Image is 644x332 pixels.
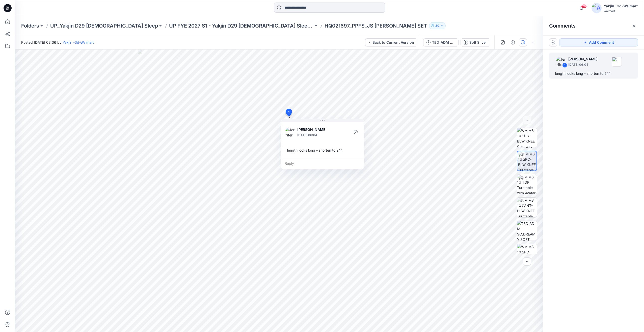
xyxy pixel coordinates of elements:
img: Jennifer Yerkes [285,127,295,137]
button: TBD_ADM SC_DREAMY SOFT TEE AND PANT SET [423,38,459,46]
div: Yakjin -3d-Walmart [604,3,638,9]
a: UP FYE 2027 S1 - Yakjin D29 [DEMOGRAPHIC_DATA] Sleepwear [169,22,313,29]
img: avatar [592,3,602,13]
img: TBD_ADM SC_DREAMY SOFT TEE AND PANT SET inspo [517,221,537,241]
img: WM MS 10 PANT-BLW KNEE Turntable with Avatar [517,198,537,217]
span: 1 [288,110,289,115]
img: WM MS 10 2PC-BLW KNEE Turntable with Avatar [518,151,536,171]
img: WM MS 10 TOP Turntable with Avatar [517,174,537,194]
button: 30 [429,22,446,29]
button: Details [509,38,517,46]
div: length looks long - shorten to 24" [555,70,632,77]
div: Walmart [604,9,638,13]
p: 30 [435,23,439,29]
a: UP_Yakjin D29 [DEMOGRAPHIC_DATA] Sleep [50,22,158,29]
img: Jennifer Yerkes [556,57,566,67]
span: 26 [581,4,587,8]
p: [DATE] 06:04 [568,62,598,67]
button: Soft Silver [461,38,490,46]
span: Posted [DATE] 03:36 by [21,40,94,45]
p: HQ021697_PPFS_JS [PERSON_NAME] SET [325,22,427,29]
p: [PERSON_NAME] [568,56,598,62]
a: Yakjin -3d-Walmart [63,40,94,44]
button: Back to Current Version [365,38,417,46]
a: Folders [21,22,39,29]
img: WM MS 10 2PC-BLW KNEE Front wo Avatar [517,244,537,264]
img: WM MS 10 2PC-BLW KNEE Colorway wo Avatar [517,128,537,148]
div: length looks long - shorten to 24" [285,146,360,155]
h2: Comments [549,23,576,29]
div: Reply [281,158,364,169]
div: TBD_ADM SC_DREAMY SOFT TEE AND PANT SET [432,40,455,45]
div: 1 [562,63,567,68]
button: Add Comment [559,38,638,46]
div: Soft Silver [469,40,487,45]
p: [DATE] 06:04 [297,133,338,138]
p: [PERSON_NAME] [297,127,338,133]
